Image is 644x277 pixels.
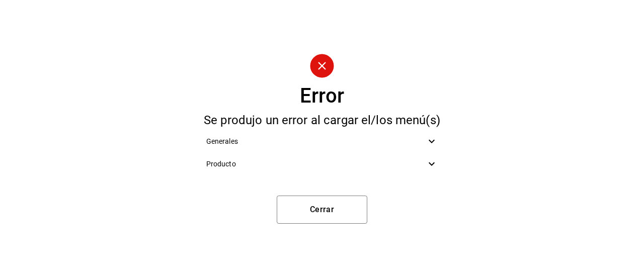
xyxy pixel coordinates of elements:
span: Generales [206,136,426,147]
span: Producto [206,159,426,169]
button: Cerrar [277,196,367,224]
div: Se produjo un error al cargar el/los menú(s) [198,114,446,126]
div: Producto [198,153,446,175]
div: Generales [198,130,446,153]
div: Error [300,86,344,106]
